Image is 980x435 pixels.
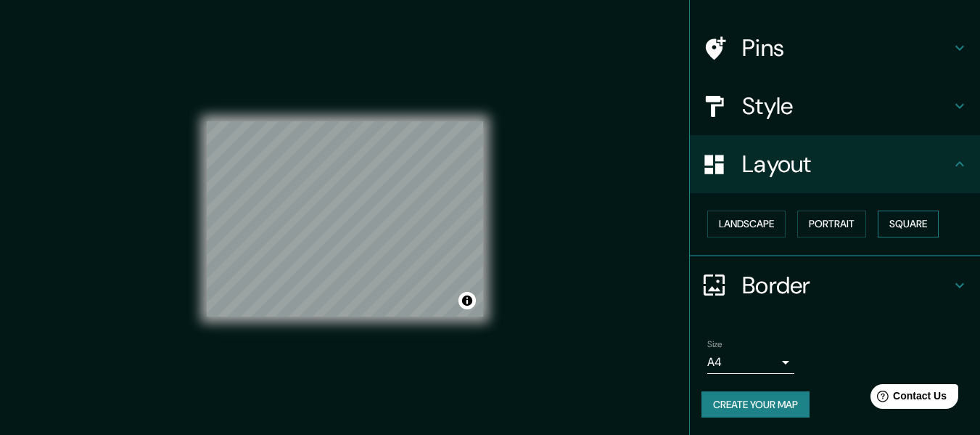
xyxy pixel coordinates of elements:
[207,121,483,317] canvas: Map
[707,338,722,350] label: Size
[878,211,939,237] button: Square
[690,77,980,135] div: Style
[458,292,476,309] button: Toggle attribution
[690,256,980,314] div: Border
[742,150,951,179] h4: Layout
[742,271,951,300] h4: Border
[742,92,951,121] h4: Style
[690,135,980,193] div: Layout
[701,391,810,418] button: Create your map
[707,211,786,237] button: Landscape
[851,378,964,419] iframe: Help widget launcher
[690,19,980,77] div: Pins
[707,351,794,374] div: A4
[797,211,866,237] button: Portrait
[742,33,951,62] h4: Pins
